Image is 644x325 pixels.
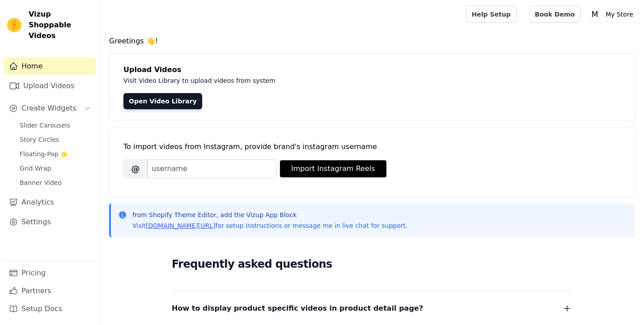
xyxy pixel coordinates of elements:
[123,141,621,152] div: To import videos from Instagram, provide brand's instagram username
[109,36,635,47] h4: Greetings 👋!
[4,99,96,117] button: Create Widgets
[20,164,51,173] span: Grid Wrap
[529,6,580,23] a: Book Demo
[146,222,216,229] a: [DOMAIN_NAME][URL]
[21,103,76,114] span: Create Widgets
[592,10,598,19] text: M
[123,159,148,178] span: @
[14,133,96,146] a: Story Circles
[14,148,96,160] a: Floating-Pop ⭐
[29,9,93,41] span: Vizup Shoppable Videos
[602,6,637,22] p: My Store
[148,159,276,178] input: username
[14,162,96,175] a: Grid Wrap
[123,75,524,86] p: Visit Video Library to upload videos from system
[20,150,68,158] span: Floating-Pop ⭐
[20,135,59,144] span: Story Circles
[4,57,96,75] a: Home
[132,210,407,219] p: from Shopify Theme Editor, add the Vizup App Block
[14,176,96,189] a: Banner Video
[123,93,202,109] a: Open Video Library
[588,6,637,22] button: M My Store
[280,160,386,177] button: Import Instagram Reels
[123,64,621,75] h4: Upload Videos
[4,213,96,231] a: Settings
[7,18,21,32] img: Vizup
[4,77,96,95] a: Upload Videos
[20,178,62,187] span: Banner Video
[4,264,96,282] a: Pricing
[4,282,96,300] a: Partners
[20,121,70,130] span: Slider Carousels
[4,300,96,318] a: Setup Docs
[172,302,572,315] button: How to display product specific videos in product detail page?
[466,6,517,23] a: Help Setup
[14,119,96,132] a: Slider Carousels
[172,255,572,273] h2: Frequently asked questions
[132,221,407,230] p: Visit for setup instructions or message me in live chat for support.
[4,193,96,211] a: Analytics
[172,302,423,315] span: How to display product specific videos in product detail page?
